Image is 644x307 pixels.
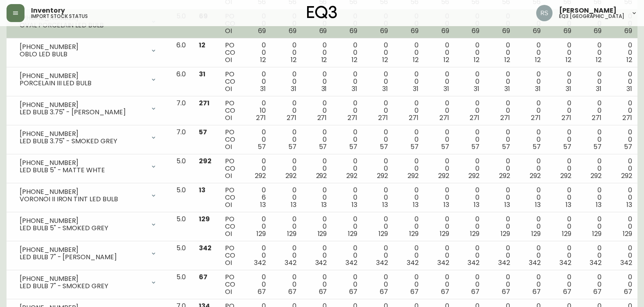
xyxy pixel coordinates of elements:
[348,113,357,122] span: 271
[380,26,388,36] span: 69
[462,129,479,151] div: 0 0
[288,142,296,151] span: 57
[562,113,571,122] span: 271
[20,159,145,167] div: [PHONE_NUMBER]
[432,71,449,93] div: 0 0
[310,129,327,151] div: 0 0
[225,216,235,238] div: PO CO
[596,84,602,93] span: 31
[225,129,235,151] div: PO CO
[225,142,232,151] span: OI
[591,171,602,180] span: 292
[562,229,571,238] span: 129
[279,71,296,93] div: 0 0
[307,6,337,19] img: logo
[199,156,212,166] span: 292
[441,26,449,36] span: 69
[584,71,602,93] div: 0 0
[432,100,449,122] div: 0 0
[531,229,541,238] span: 129
[260,55,266,65] span: 12
[592,229,602,238] span: 129
[13,158,163,176] div: [PHONE_NUMBER]LED BULB 5" - MATTE WHTE
[310,71,327,93] div: 0 0
[566,55,571,65] span: 12
[443,200,449,209] span: 13
[535,200,541,209] span: 13
[626,84,632,93] span: 31
[20,109,145,116] div: LED BULB 3.75" - [PERSON_NAME]
[310,158,327,180] div: 0 0
[170,212,192,241] td: 5.0
[432,158,449,180] div: 0 0
[13,129,163,147] div: [PHONE_NUMBER]LED BULB 3.75" - SMOKED GREY
[254,258,266,267] span: 342
[409,229,419,238] span: 129
[523,216,541,238] div: 0 0
[377,171,388,180] span: 292
[20,72,145,80] div: [PHONE_NUMBER]
[370,13,388,35] div: 0 0
[462,71,479,93] div: 0 0
[492,42,510,64] div: 0 0
[401,245,419,267] div: 0 0
[225,274,235,296] div: PO CO
[462,245,479,267] div: 0 0
[199,272,207,282] span: 67
[523,71,541,93] div: 0 0
[411,26,419,36] span: 69
[380,142,388,151] span: 57
[615,71,632,93] div: 0 0
[370,158,388,180] div: 0 0
[492,158,510,180] div: 0 0
[199,98,209,108] span: 271
[554,71,571,93] div: 0 0
[615,42,632,64] div: 0 0
[199,214,210,224] span: 129
[20,43,145,51] div: [PHONE_NUMBER]
[225,55,232,65] span: OI
[13,187,163,205] div: [PHONE_NUMBER]VORONOI II IRON TINT LED BULB
[499,171,510,180] span: 292
[474,200,479,209] span: 13
[310,187,327,209] div: 0 0
[20,275,145,283] div: [PHONE_NUMBER]
[401,13,419,35] div: 0 0
[462,42,479,64] div: 0 0
[554,158,571,180] div: 0 0
[523,13,541,35] div: 0 0
[523,129,541,151] div: 0 0
[379,229,388,238] span: 129
[564,26,571,36] span: 69
[615,100,632,122] div: 0 0
[318,229,327,238] span: 129
[438,171,449,180] span: 292
[523,100,541,122] div: 0 0
[199,127,207,137] span: 57
[382,84,388,93] span: 31
[626,200,632,209] span: 13
[462,187,479,209] div: 0 0
[492,245,510,267] div: 0 0
[248,187,266,209] div: 0 6
[310,216,327,238] div: 0 0
[401,129,419,151] div: 0 0
[289,26,296,36] span: 69
[504,200,510,209] span: 13
[462,216,479,238] div: 0 0
[345,258,357,267] span: 342
[291,200,296,209] span: 13
[20,188,145,196] div: [PHONE_NUMBER]
[474,55,479,65] span: 12
[560,171,571,180] span: 292
[470,229,479,238] span: 129
[440,229,449,238] span: 129
[340,216,357,238] div: 0 0
[523,187,541,209] div: 0 0
[20,225,145,232] div: LED BULB 5" - SMOKED GREY
[401,42,419,64] div: 0 0
[279,245,296,267] div: 0 0
[559,14,624,19] h5: eq3 [GEOGRAPHIC_DATA]
[225,100,235,122] div: PO CO
[13,245,163,263] div: [PHONE_NUMBER]LED BULB 7" - [PERSON_NAME]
